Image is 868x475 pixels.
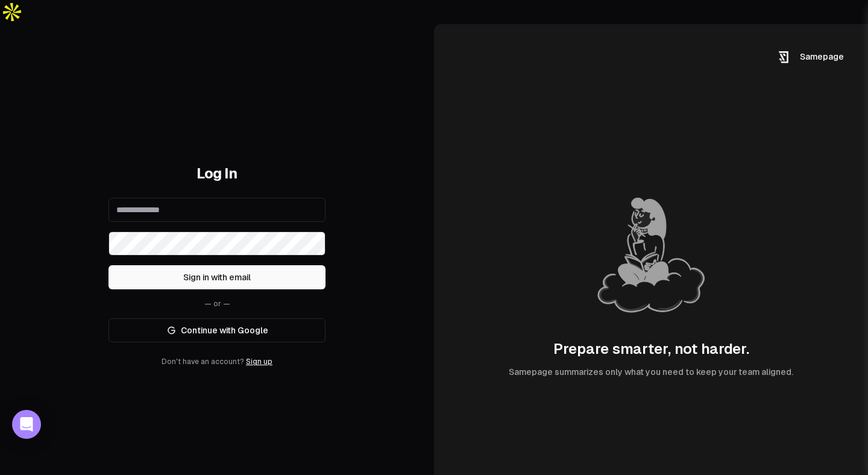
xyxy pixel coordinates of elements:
[509,366,793,378] div: Samepage summarizes only what you need to keep your team aligned.
[246,357,272,366] a: Sign up
[12,410,41,439] div: Open Intercom Messenger
[108,164,325,183] h1: Log In
[553,339,749,359] div: Prepare smarter, not harder.
[108,299,325,309] div: — or —
[108,318,325,342] a: Continue with Google
[108,357,325,366] div: Don't have an account?
[800,52,844,61] span: Samepage
[108,265,325,289] button: Sign in with email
